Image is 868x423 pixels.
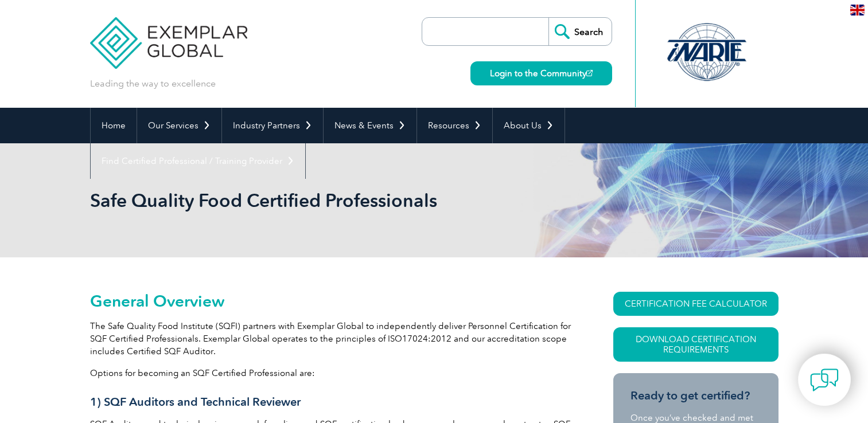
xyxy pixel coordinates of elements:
[90,395,572,409] h3: 1) SQF Auditors and Technical Reviewer
[548,18,612,45] input: Search
[137,108,221,143] a: Our Services
[850,5,865,15] img: en
[90,189,531,211] h1: Safe Quality Food Certified Professionals
[613,327,779,362] a: Download Certification Requirements
[493,108,565,143] a: About Us
[90,320,572,358] p: The Safe Quality Food Institute (SQFI) partners with Exemplar Global to independently deliver Per...
[586,70,593,76] img: open_square.png
[630,389,761,403] h3: Ready to get certified?
[90,367,572,379] p: Options for becoming an SQF Certified Professional are:
[324,108,417,143] a: News & Events
[90,292,572,310] h2: General Overview
[470,61,612,85] a: Login to the Community
[613,292,779,316] a: CERTIFICATION FEE CALCULATOR
[417,108,492,143] a: Resources
[91,108,137,143] a: Home
[91,143,305,179] a: Find Certified Professional / Training Provider
[222,108,323,143] a: Industry Partners
[810,366,839,394] img: contact-chat.png
[90,77,216,90] p: Leading the way to excellence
